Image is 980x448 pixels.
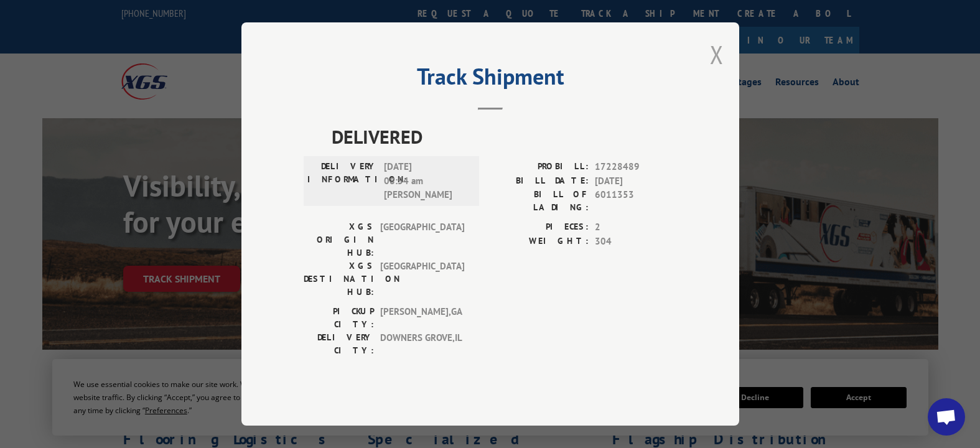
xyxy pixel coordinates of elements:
label: BILL OF LADING: [490,188,589,214]
label: PROBILL: [490,160,589,174]
div: Open chat [928,398,965,436]
label: DELIVERY INFORMATION: [307,160,378,202]
h2: Track Shipment [304,68,677,91]
label: BILL DATE: [490,174,589,189]
span: 304 [595,235,677,249]
span: DOWNERS GROVE , IL [380,331,464,357]
span: [GEOGRAPHIC_DATA] [380,220,464,259]
button: Close modal [710,38,724,71]
span: 6011353 [595,188,677,214]
label: WEIGHT: [490,235,589,249]
span: [DATE] [595,174,677,189]
span: [DATE] 08:54 am [PERSON_NAME] [384,160,468,202]
label: PICKUP CITY: [304,305,374,331]
label: PIECES: [490,220,589,235]
label: XGS ORIGIN HUB: [304,220,374,259]
span: [PERSON_NAME] , GA [380,305,464,331]
label: DELIVERY CITY: [304,331,374,357]
span: 2 [595,220,677,235]
span: DELIVERED [332,123,677,151]
span: [GEOGRAPHIC_DATA] [380,259,464,299]
span: 17228489 [595,160,677,174]
label: XGS DESTINATION HUB: [304,259,374,299]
